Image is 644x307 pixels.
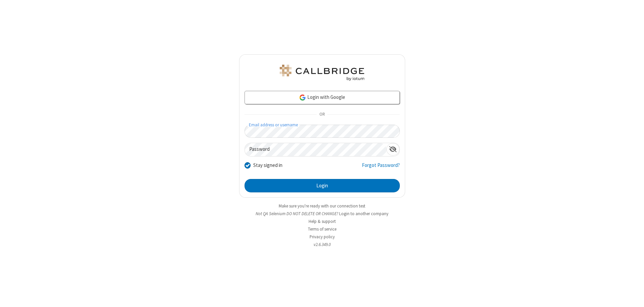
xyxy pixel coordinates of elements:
img: google-icon.png [299,94,306,101]
input: Email address or username [245,125,400,138]
li: Not QA Selenium DO NOT DELETE OR CHANGE? [239,210,405,217]
input: Password [245,143,386,156]
button: Login to another company [339,210,388,217]
button: Login [245,179,400,192]
div: Show password [386,143,399,156]
a: Help & support [309,219,336,224]
span: OR [317,110,327,119]
li: v2.6.349.0 [239,241,405,248]
label: Stay signed in [253,162,282,169]
a: Terms of service [308,226,336,232]
a: Privacy policy [310,234,335,240]
a: Make sure you're ready with our connection test [279,203,365,209]
a: Login with Google [245,91,400,104]
img: QA Selenium DO NOT DELETE OR CHANGE [278,65,366,81]
iframe: Chat [627,290,639,302]
a: Forgot Password? [362,162,400,174]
